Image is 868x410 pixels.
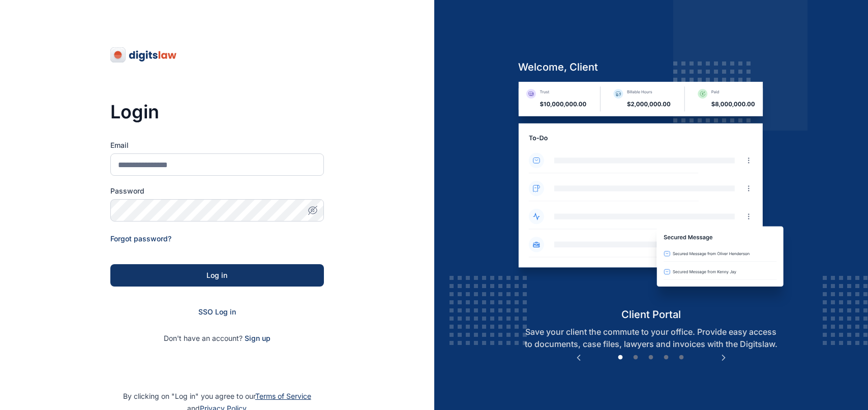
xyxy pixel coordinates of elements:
button: Next [719,353,729,363]
button: 1 [615,353,625,363]
label: Password [110,186,324,196]
button: Log in [110,264,324,287]
a: Sign up [245,334,271,342]
h5: client portal [510,307,792,322]
h5: welcome, client [510,60,792,74]
label: Email [110,140,324,150]
p: Don't have an account? [110,333,324,343]
a: Terms of Service [255,392,311,400]
a: SSO Log in [198,307,236,316]
img: digitslaw-logo [110,47,177,63]
button: 5 [676,353,686,363]
button: Previous [574,353,584,363]
a: Forgot password? [110,234,171,243]
span: Sign up [245,333,271,343]
div: Log in [127,270,308,280]
img: client-portal [510,82,792,307]
button: 3 [646,353,656,363]
p: Save your client the commute to your office. Provide easy access to documents, case files, lawyer... [510,326,792,350]
h3: Login [110,102,324,122]
button: 2 [631,353,641,363]
button: 4 [661,353,671,363]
